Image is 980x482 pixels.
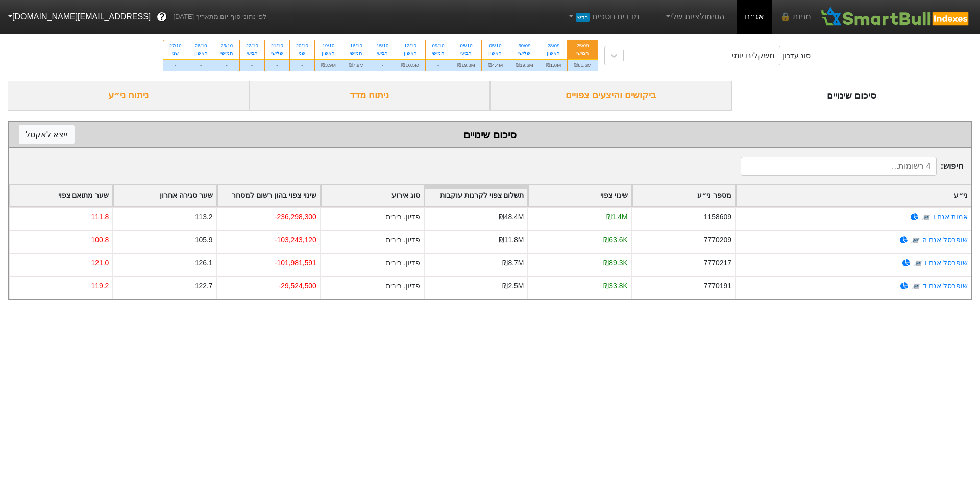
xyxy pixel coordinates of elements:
div: ראשון [401,49,419,57]
div: Toggle SortBy [113,185,216,206]
span: לפי נתוני סוף יום מתאריך [DATE] [173,12,266,22]
div: 27/10 [169,42,182,49]
div: -103,243,120 [275,235,316,245]
div: 7770217 [704,258,731,268]
div: ₪48.4M [499,212,524,222]
div: - [426,59,451,71]
div: ראשון [194,49,208,57]
div: Toggle SortBy [217,185,320,206]
img: tase link [911,235,921,245]
div: 16/10 [349,42,363,49]
div: 1158609 [704,212,731,222]
div: -29,524,500 [279,281,316,291]
div: 15/10 [376,42,388,49]
div: רביעי [246,49,258,57]
div: רביעי [376,49,388,57]
div: ₪63.6K [603,235,627,245]
div: ניתוח מדד [249,81,491,111]
div: 22/10 [246,42,258,49]
div: ₪19.8M [451,59,481,71]
div: 09/10 [432,42,445,49]
div: ₪89.3K [603,258,627,268]
div: סיכום שינויים [731,81,973,111]
div: - [370,59,395,71]
div: ראשון [488,49,503,57]
span: ? [159,10,165,24]
div: 28/09 [546,42,561,49]
div: -236,298,300 [275,212,316,222]
div: 7770191 [704,281,731,291]
div: ₪81.6M [568,59,598,71]
div: ₪1.8M [540,59,567,71]
a: מדדים נוספיםחדש [562,7,644,27]
img: tase link [911,281,921,291]
div: פדיון, ריבית [386,212,420,222]
div: 26/10 [194,42,208,49]
div: 126.1 [195,258,213,268]
a: הסימולציות שלי [660,7,728,27]
div: פדיון, ריבית [386,235,420,245]
div: 121.0 [91,258,109,268]
div: ניתוח ני״ע [8,81,249,111]
img: tase link [921,212,932,222]
div: -101,981,591 [275,258,316,268]
div: ראשון [321,49,336,57]
div: Toggle SortBy [10,185,112,206]
div: Toggle SortBy [425,185,527,206]
div: שני [296,49,308,57]
div: ₪11.8M [499,235,524,245]
div: 23/10 [220,42,233,49]
button: ייצא לאקסל [19,125,75,144]
div: 7770209 [704,235,731,245]
div: - [240,59,264,71]
div: 08/10 [457,42,475,49]
div: שני [169,49,182,57]
div: חמישי [574,49,592,57]
div: ₪2.5M [502,281,524,291]
a: שופרסל אגח ו [925,259,968,267]
div: 25/09 [574,42,592,49]
div: 105.9 [195,235,213,245]
div: 19/10 [321,42,336,49]
div: ₪33.8K [603,281,627,291]
span: חדש [576,13,590,22]
div: ₪8.7M [502,258,524,268]
div: 05/10 [488,42,503,49]
div: - [188,59,214,71]
div: רביעי [457,49,475,57]
div: שלישי [271,49,283,57]
div: ₪10.5M [395,59,425,71]
div: סיכום שינויים [19,127,961,142]
div: Toggle SortBy [528,185,631,206]
img: SmartBull [819,7,972,27]
div: 111.8 [91,212,109,222]
div: 20/10 [296,42,308,49]
div: פדיון, ריבית [386,281,420,291]
div: 21/10 [271,42,283,49]
a: שופרסל אגח ה [922,236,968,244]
a: אמות אגח ו [933,213,968,221]
div: ₪19.6M [509,59,540,71]
div: ראשון [546,49,561,57]
span: חיפוש : [741,157,963,176]
div: 100.8 [91,235,109,245]
div: Toggle SortBy [321,185,424,206]
div: ₪4.4M [482,59,509,71]
div: 113.2 [195,212,213,222]
div: Toggle SortBy [632,185,735,206]
input: 4 רשומות... [741,157,937,176]
div: ₪1.4M [606,212,628,222]
div: משקלים יומי [732,49,775,62]
div: 30/09 [516,42,533,49]
img: tase link [913,258,923,268]
div: ביקושים והיצעים צפויים [490,81,731,111]
div: - [265,59,289,71]
div: 122.7 [195,281,213,291]
div: - [214,59,239,71]
div: חמישי [432,49,445,57]
div: 12/10 [401,42,419,49]
div: שלישי [516,49,533,57]
div: חמישי [220,49,233,57]
div: פדיון, ריבית [386,258,420,268]
div: - [163,59,188,71]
